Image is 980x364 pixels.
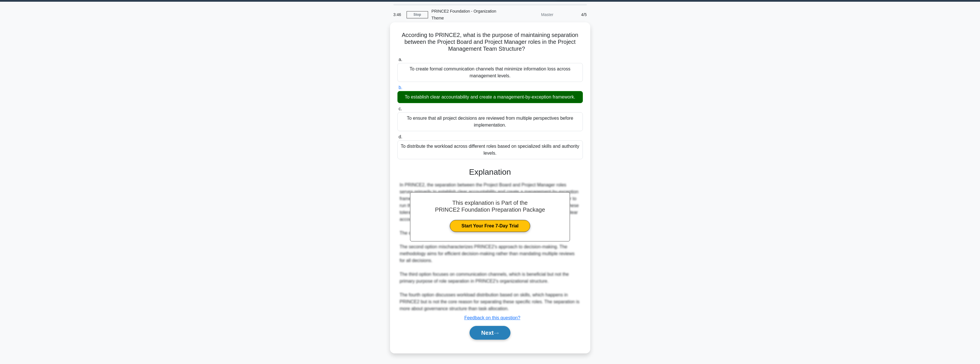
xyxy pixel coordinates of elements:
div: 3:46 [390,9,407,20]
div: To create formal communication channels that minimize information loss across management levels. [397,63,583,82]
div: In PRINCE2, the separation between the Project Board and Project Manager roles serves primarily t... [400,182,581,312]
div: To ensure that all project decisions are reviewed from multiple perspectives before implementation. [397,112,583,131]
a: Feedback on this question? [464,315,520,320]
button: Next [470,326,510,340]
span: c. [399,106,402,111]
h3: Explanation [401,167,579,177]
div: To distribute the workload across different roles based on specialized skills and authority levels. [397,140,583,159]
div: To establish clear accountability and create a management-by-exception framework. [397,91,583,103]
div: Master [507,9,557,20]
span: b. [399,85,402,90]
span: a. [399,57,402,62]
a: Stop [407,11,428,18]
a: Start Your Free 7-Day Trial [450,220,530,232]
span: d. [399,134,402,139]
h5: According to PRINCE2, what is the purpose of maintaining separation between the Project Board and... [397,32,583,53]
div: PRINCE2 Foundation - Organization Theme [428,5,507,24]
div: 4/5 [557,9,590,20]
